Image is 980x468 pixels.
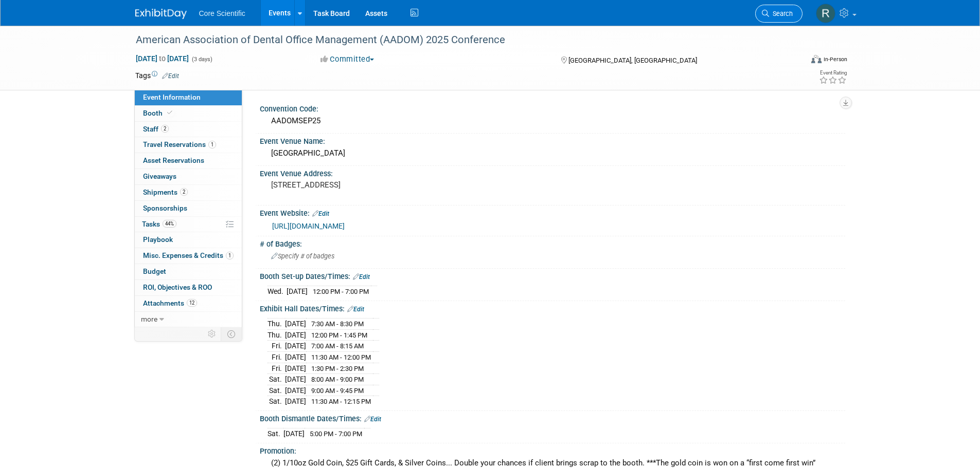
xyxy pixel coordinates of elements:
span: [DATE] [DATE] [135,54,189,63]
td: Fri. [268,341,285,352]
a: Budget [135,264,242,279]
div: Event Format [742,53,848,69]
span: Core Scientific [199,9,245,17]
span: 5:00 PM - 7:00 PM [310,430,362,438]
div: [GEOGRAPHIC_DATA] [268,145,838,161]
td: Thu. [268,329,285,341]
a: Sponsorships [135,201,242,216]
span: Staff [143,125,169,133]
div: Event Website: [260,205,845,219]
span: Attachments [143,299,197,307]
span: 1 [226,252,234,259]
td: Sat. [268,396,285,407]
img: Format-Inperson.png [811,55,822,63]
td: [DATE] [285,329,306,341]
i: Booth reservation complete [167,110,172,116]
td: [DATE] [285,319,306,330]
span: 44% [163,220,176,228]
a: Asset Reservations [135,153,242,169]
span: 1:30 PM - 2:30 PM [311,365,364,372]
td: Sat. [268,374,285,385]
span: [GEOGRAPHIC_DATA], [GEOGRAPHIC_DATA] [568,57,697,64]
span: to [157,54,167,63]
a: ROI, Objectives & ROO [135,280,242,295]
span: Tasks [142,220,176,228]
span: Search [769,10,793,17]
a: Event Information [135,90,242,105]
td: [DATE] [283,428,305,439]
td: Wed. [268,286,287,297]
a: Search [755,5,803,23]
span: Giveaways [143,172,176,180]
div: In-Person [823,55,847,63]
td: Toggle Event Tabs [221,327,242,341]
a: Misc. Expenses & Credits1 [135,248,242,264]
a: [URL][DOMAIN_NAME] [272,222,345,230]
td: Thu. [268,319,285,330]
td: [DATE] [285,341,306,352]
td: Fri. [268,352,285,363]
div: Booth Dismantle Dates/Times: [260,411,845,424]
a: Attachments12 [135,296,242,311]
a: Edit [347,306,364,313]
div: Event Rating [819,70,847,76]
span: Playbook [143,235,173,244]
span: 12 [187,299,197,307]
a: Giveaways [135,169,242,184]
span: 2 [161,125,169,133]
span: more [141,315,157,323]
td: Fri. [268,363,285,374]
span: 12:00 PM - 7:00 PM [313,288,369,295]
div: AADOMSEP25 [268,113,838,129]
a: Booth [135,106,242,121]
span: Misc. Expenses & Credits [143,251,234,259]
div: Booth Set-up Dates/Times: [260,269,845,282]
span: Asset Reservations [143,156,204,164]
td: Sat. [268,385,285,396]
button: Committed [317,54,378,65]
div: Convention Code: [260,101,845,114]
div: Event Venue Name: [260,134,845,146]
div: Promotion: [260,443,845,456]
a: Edit [353,273,370,280]
a: Edit [312,210,329,217]
td: [DATE] [285,352,306,363]
img: Rachel Wolff [816,4,835,23]
a: Playbook [135,232,242,248]
span: 8:00 AM - 9:00 PM [311,376,364,383]
div: American Association of Dental Office Management (AADOM) 2025 Conference [132,31,787,49]
span: Shipments [143,188,188,196]
span: Specify # of badges [271,252,334,260]
td: [DATE] [285,363,306,374]
td: [DATE] [287,286,308,297]
td: Tags [135,70,179,81]
span: Booth [143,109,174,117]
div: # of Badges: [260,236,845,249]
span: 11:30 AM - 12:00 PM [311,353,371,361]
span: (3 days) [191,56,212,63]
span: 12:00 PM - 1:45 PM [311,331,367,339]
div: Event Venue Address: [260,166,845,179]
a: Tasks44% [135,217,242,232]
span: 11:30 AM - 12:15 PM [311,398,371,405]
span: ROI, Objectives & ROO [143,283,212,291]
span: Sponsorships [143,204,187,212]
span: 7:00 AM - 8:15 AM [311,342,364,350]
td: Sat. [268,428,283,439]
span: Event Information [143,93,201,101]
a: more [135,312,242,327]
a: Edit [364,416,381,423]
span: 1 [208,141,216,148]
td: [DATE] [285,385,306,396]
span: 2 [180,188,188,196]
a: Edit [162,72,179,80]
img: ExhibitDay [135,9,187,19]
a: Shipments2 [135,185,242,200]
span: Travel Reservations [143,140,216,148]
a: Staff2 [135,122,242,137]
span: 7:30 AM - 8:30 PM [311,320,364,328]
a: Travel Reservations1 [135,137,242,153]
td: [DATE] [285,374,306,385]
pre: [STREET_ADDRESS] [271,180,492,190]
td: Personalize Event Tab Strip [203,327,221,341]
